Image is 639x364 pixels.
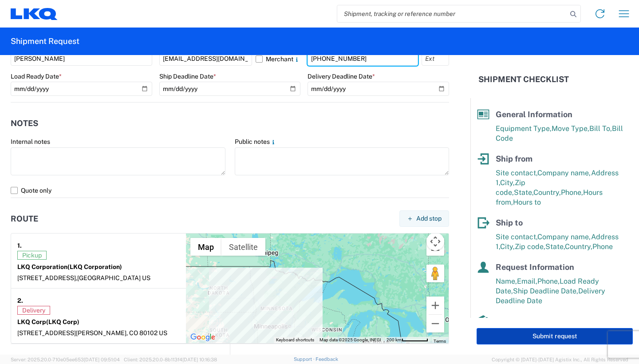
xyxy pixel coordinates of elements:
label: Internal notes [11,138,50,146]
button: Map camera controls [426,233,444,250]
label: Load Ready Date [11,72,62,80]
strong: 1. [17,240,22,251]
span: Pickup [17,251,47,260]
button: Show street map [190,238,221,256]
button: Keyboard shortcuts [276,337,314,343]
a: Support [294,356,316,362]
span: Product info [496,317,543,326]
span: Phone, [561,188,583,197]
span: Site contact, [496,233,537,241]
strong: 2. [17,295,23,306]
span: Equipment Type, [496,124,552,133]
span: Email, [517,277,537,285]
span: Country, [565,242,592,251]
span: Country, [533,188,561,197]
label: Delivery Deadline Date [308,72,375,80]
span: Ship to [496,218,523,227]
h2: Route [11,214,38,223]
span: [GEOGRAPHIC_DATA] US [77,274,150,281]
span: Map data ©2025 Google, INEGI [319,337,381,342]
a: Feedback [316,356,338,362]
label: Public notes [235,138,277,146]
span: Server: 2025.20.0-710e05ee653 [11,357,120,362]
h2: Shipment Checklist [478,74,569,85]
input: Shipment, tracking or reference number [337,5,567,22]
span: Request Information [496,262,574,272]
span: Zip code, [515,242,545,251]
button: Drag Pegman onto the map to open Street View [426,265,444,282]
span: Phone, [537,277,560,285]
span: City, [500,178,515,187]
h2: Notes [11,119,38,128]
img: Google [188,332,217,343]
span: State, [514,188,533,197]
span: [PERSON_NAME], CO 80102 US [76,329,167,336]
span: City, [500,242,515,251]
span: Delivery [17,306,50,315]
span: Name, [496,277,517,285]
span: Add stop [416,214,442,223]
span: Ship from [496,154,532,163]
button: Show satellite imagery [221,238,265,256]
input: Ext [422,51,449,66]
h2: Shipment Request [11,36,79,47]
strong: LKQ Corp [17,318,79,325]
a: Open this area in Google Maps (opens a new window) [188,332,217,343]
span: Move Type, [552,124,589,133]
strong: LKQ Corporation [17,263,122,270]
label: Ship Deadline Date [159,72,216,80]
span: Copyright © [DATE]-[DATE] Agistix Inc., All Rights Reserved [492,356,628,364]
button: Add stop [399,210,449,227]
span: (LKQ Corporation) [67,263,122,270]
span: Site contact, [496,169,537,177]
a: Terms [434,339,446,344]
span: Bill To, [589,124,612,133]
span: Hours to [513,198,541,206]
button: Map Scale: 200 km per 56 pixels [384,337,431,343]
span: [STREET_ADDRESS] [17,329,76,336]
span: State, [545,242,565,251]
button: Submit request [477,328,633,344]
span: Company name, [537,169,591,177]
span: Ship Deadline Date, [513,287,578,295]
span: (LKQ Corp) [46,318,79,325]
span: General Information [496,110,572,119]
span: 200 km [387,337,402,342]
span: [STREET_ADDRESS], [17,274,77,281]
span: Company name, [537,233,591,241]
span: Client: 2025.20.0-8b113f4 [124,357,217,362]
span: [DATE] 10:16:38 [182,357,217,362]
button: Zoom out [426,315,444,332]
label: Quote only [11,183,449,198]
span: Phone [592,242,613,251]
button: Zoom in [426,297,444,314]
span: [DATE] 09:51:04 [84,357,120,362]
label: Merchant [256,51,300,66]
